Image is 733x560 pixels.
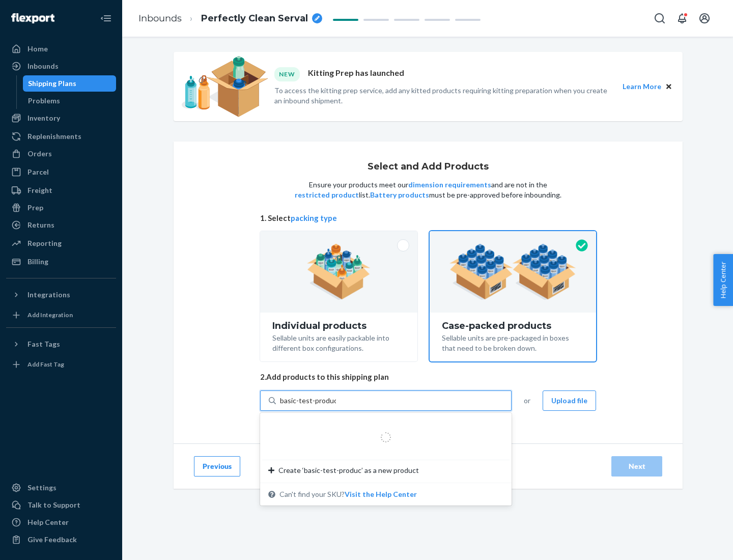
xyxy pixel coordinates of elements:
[620,461,654,471] div: Next
[308,67,404,81] p: Kitting Prep has launched
[6,254,116,270] a: Billing
[272,331,405,353] div: Sellable units are easily packable into different box configurations.
[543,390,596,411] button: Upload file
[201,12,308,25] span: Perfectly Clean Serval
[27,149,52,159] div: Orders
[27,167,49,177] div: Parcel
[368,162,489,172] h1: Select and Add Products
[260,372,596,382] span: 2. Add products to this shipping plan
[6,164,116,180] a: Parcel
[295,190,359,200] button: restricted product
[694,8,715,29] button: Open account menu
[408,180,491,190] button: dimension requirements
[524,396,530,406] span: or
[6,480,116,496] a: Settings
[6,58,116,74] a: Inbounds
[294,180,562,200] p: Ensure your products meet our and are not in the list. must be pre-approved before inbounding.
[6,110,116,126] a: Inventory
[23,93,117,109] a: Problems
[6,146,116,162] a: Orders
[27,360,64,369] div: Add Fast Tag
[623,81,661,92] button: Learn More
[442,331,584,353] div: Sellable units are pre-packaged in boxes that need to be broken down.
[27,238,62,248] div: Reporting
[27,220,54,230] div: Returns
[370,190,429,200] button: Battery products
[280,396,336,406] input: Create ‘basic-test-produc’ as a new productCan't find your SKU?Visit the Help Center
[449,244,576,300] img: case-pack.59cecea509d18c883b923b81aeac6d0b.png
[27,517,69,527] div: Help Center
[6,336,116,352] button: Fast Tags
[27,483,57,493] div: Settings
[672,8,692,29] button: Open notifications
[307,244,371,300] img: individual-pack.facf35554cb0f1810c75b2bd6df2d64e.png
[27,185,52,195] div: Freight
[27,535,77,545] div: Give Feedback
[345,489,417,499] button: Create ‘basic-test-produc’ as a new productCan't find your SKU?
[96,8,116,29] button: Close Navigation
[6,235,116,251] a: Reporting
[6,200,116,216] a: Prep
[28,78,76,89] div: Shipping Plans
[6,497,116,513] a: Talk to Support
[27,290,70,300] div: Integrations
[278,465,419,475] span: Create ‘basic-test-produc’ as a new product
[27,311,73,319] div: Add Integration
[442,321,584,331] div: Case-packed products
[130,4,330,34] ol: breadcrumbs
[272,321,405,331] div: Individual products
[6,531,116,548] button: Give Feedback
[27,131,81,142] div: Replenishments
[28,96,60,106] div: Problems
[6,128,116,145] a: Replenishments
[138,13,182,24] a: Inbounds
[260,213,596,223] span: 1. Select
[27,203,43,213] div: Prep
[6,182,116,199] a: Freight
[27,61,59,71] div: Inbounds
[194,456,240,477] button: Previous
[27,44,48,54] div: Home
[291,213,337,223] button: packing type
[23,75,117,92] a: Shipping Plans
[27,113,60,123] div: Inventory
[6,217,116,233] a: Returns
[27,257,48,267] div: Billing
[27,339,60,349] div: Fast Tags
[274,86,613,106] p: To access the kitting prep service, add any kitted products requiring kitting preparation when yo...
[6,307,116,323] a: Add Integration
[6,41,116,57] a: Home
[279,489,417,499] span: Can't find your SKU?
[27,500,80,510] div: Talk to Support
[713,254,733,306] button: Help Center
[6,287,116,303] button: Integrations
[650,8,670,29] button: Open Search Box
[6,356,116,373] a: Add Fast Tag
[6,514,116,530] a: Help Center
[11,13,54,23] img: Flexport logo
[274,67,300,81] div: NEW
[611,456,662,477] button: Next
[663,81,674,92] button: Close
